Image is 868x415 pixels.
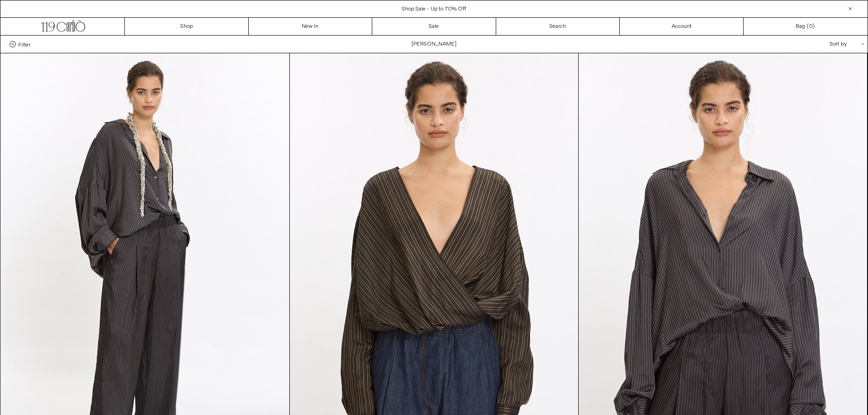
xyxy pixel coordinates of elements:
[496,18,620,35] a: Search
[809,22,815,31] span: )
[402,5,466,13] a: Shop Sale - Up to 70% Off
[776,36,858,53] div: Sort by
[744,18,868,35] a: Bag ()
[249,18,373,35] a: New In
[18,41,31,47] span: Filter
[125,18,249,35] a: Shop
[809,23,812,30] span: 0
[620,18,744,35] a: Account
[372,18,496,35] a: Sale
